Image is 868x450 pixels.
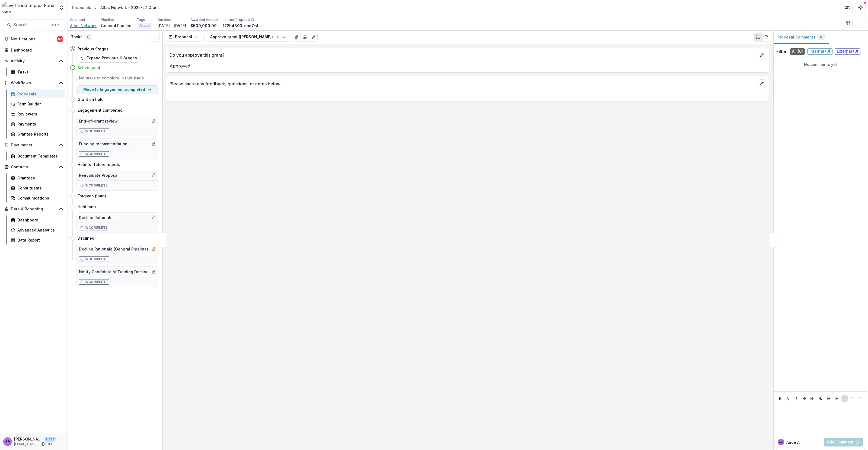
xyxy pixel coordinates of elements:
a: Grantee Reports [9,130,65,139]
a: Document Templates [9,152,65,160]
p: Incomplete [85,225,108,230]
h5: Decline Rationale [79,215,113,220]
p: Incomplete [85,129,108,134]
span: Activity [11,59,57,63]
p: Please share any feedback, questions, or notes below. [170,81,755,87]
button: Ordered List [833,395,840,402]
button: More [58,438,64,445]
h4: Held back [78,204,97,210]
button: Notifications67 [2,35,65,43]
div: Proposals [17,91,61,97]
p: User [44,437,56,442]
span: External ( 0 ) [835,48,860,55]
button: Italicize [793,395,800,402]
button: edit [758,51,766,59]
button: Open Activity [2,57,65,65]
p: Approved [170,63,766,69]
div: Atlas Network - 2025-27 Grant [100,5,159,10]
a: Proposals [70,4,93,11]
p: Incomplete [85,279,108,284]
button: Edit as form [309,33,318,41]
button: Move to Engagement completed [76,85,158,94]
button: Align Center [850,395,856,402]
button: Open entity switcher [58,2,65,13]
img: Livelihood Impact Fund logo [2,2,56,13]
a: Dashboard [9,216,65,224]
button: Open Contacts [2,163,65,171]
span: Documents [11,143,57,147]
div: Dashboard [17,217,61,223]
a: Payments [9,120,65,128]
button: Heading 1 [809,395,816,402]
span: 0 [85,34,92,40]
button: Underline [785,395,792,402]
p: [PERSON_NAME] [14,436,42,442]
p: Do you approve this grant? [170,52,755,58]
p: 172b4803-ead7-4c00-986e-2ca836ea2d7f [223,23,263,28]
button: Proposal [165,33,202,41]
a: Data Report [9,236,65,245]
p: Aude A [786,439,800,445]
div: Proposals [72,5,91,10]
p: Duration [158,17,171,22]
div: ⌘ + K [50,22,61,28]
span: Active [139,24,150,27]
button: Bold [777,395,784,402]
div: Data Report [17,237,61,243]
h4: Active grant [78,65,100,70]
a: Dashboard [2,46,65,54]
button: Align Left [841,395,848,402]
span: Workflows [11,81,57,85]
h5: Reevaluate Proposal [79,172,119,178]
button: Heading 2 [817,395,824,402]
div: Aude Anquetil [779,441,783,443]
button: Align Right [857,395,864,402]
nav: breadcrumb [70,4,161,11]
button: Partners [842,2,853,13]
a: Grantees [9,173,65,182]
p: Incomplete [85,257,108,262]
h3: Tasks [71,35,82,39]
span: 67 [57,36,63,42]
p: Filter: [776,48,788,55]
div: Document Templates [17,153,61,159]
button: Toggle View Cancelled Tasks [151,33,159,41]
a: Constituents [9,184,65,192]
button: Expand Previous 6 Stages [76,54,141,63]
span: Contacts [11,165,57,169]
button: edit [758,79,766,88]
button: Search... [2,20,65,30]
h5: Decline Rationale (General Pipeline) [79,246,148,252]
h4: Engagement completed [78,107,123,113]
h4: Grant on hold [78,97,104,102]
button: Get Help [855,2,866,13]
div: Form Builder [17,101,61,107]
div: Reviewers [17,111,61,117]
p: Incomplete [85,183,108,188]
div: Aude Anquetil [5,440,10,443]
button: Add Comment [824,438,863,446]
a: Communications [9,194,65,202]
h5: No tasks to complete in this stage [79,75,156,81]
p: Pipeline [101,17,114,22]
span: Notifications [11,37,57,41]
div: Grantee Reports [17,131,61,137]
p: [DATE] - [DATE] [158,23,186,28]
p: $500,000.00 [190,23,217,28]
button: Bullet List [825,395,832,402]
div: Payments [17,121,61,127]
button: Open Workflows [2,79,65,87]
button: Plaintext view [754,33,762,41]
h4: Hold for future rounds [78,162,120,167]
a: Atlas Network [70,23,97,28]
h5: End-of-grant review [79,118,118,124]
p: No comments yet [776,62,865,67]
h5: Funding recommendation [79,141,127,147]
a: Reviewers [9,110,65,118]
a: Form Builder [9,99,65,108]
button: View Attached Files [292,33,301,41]
p: Internal Proposal ID [223,17,254,22]
div: Tasks [17,69,61,75]
button: PDF view [762,33,771,41]
a: Advanced Analytics [9,226,65,234]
